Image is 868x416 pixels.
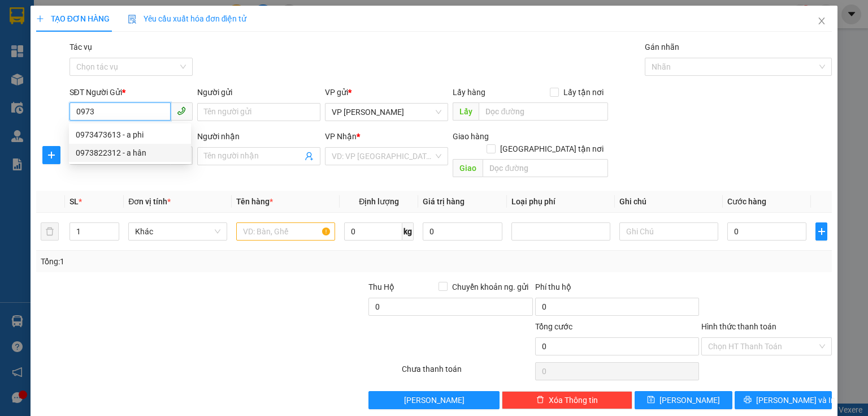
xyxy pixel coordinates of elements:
[70,197,79,206] span: SL
[647,396,655,405] span: save
[401,363,533,383] div: Chưa thanh toán
[815,222,827,241] button: plus
[727,197,766,206] span: Cước hàng
[325,132,357,141] span: VP Nhận
[69,144,191,162] div: 0973822312 - a hân
[177,106,186,115] span: phone
[128,15,137,24] img: icon
[42,146,60,164] button: plus
[479,102,608,121] input: Dọc đường
[368,391,499,409] button: [PERSON_NAME]
[453,102,479,121] span: Lấy
[76,147,184,159] div: 0973822312 - a hân
[448,281,533,293] span: Chuyển khoản ng. gửi
[535,281,699,298] div: Phí thu hộ
[735,391,832,409] button: printer[PERSON_NAME] và In
[14,14,71,71] img: logo.jpg
[756,394,835,406] span: [PERSON_NAME] và In
[106,28,472,42] li: Cổ Đạm, xã [GEOGRAPHIC_DATA], [GEOGRAPHIC_DATA]
[483,159,608,177] input: Dọc đường
[14,82,197,101] b: GỬI : VP [PERSON_NAME]
[402,222,414,241] span: kg
[368,282,394,291] span: Thu Hộ
[635,391,732,409] button: save[PERSON_NAME]
[816,227,827,236] span: plus
[619,222,718,241] input: Ghi Chú
[423,222,502,241] input: 0
[502,391,632,409] button: deleteXóa Thông tin
[197,130,320,143] div: Người nhận
[41,255,336,268] div: Tổng: 1
[128,197,171,206] span: Đơn vị tính
[536,396,544,405] span: delete
[645,42,679,52] label: Gán nhãn
[559,86,608,98] span: Lấy tận nơi
[535,322,572,331] span: Tổng cước
[305,152,314,161] span: user-add
[70,42,92,52] label: Tác vụ
[41,222,59,241] button: delete
[701,322,776,331] label: Hình thức thanh toán
[325,86,448,98] div: VP gửi
[453,88,485,97] span: Lấy hàng
[806,6,837,37] button: Close
[453,132,489,141] span: Giao hàng
[43,151,60,160] span: plus
[236,197,273,206] span: Tên hàng
[453,159,483,177] span: Giao
[659,394,720,406] span: [PERSON_NAME]
[70,86,193,98] div: SĐT Người Gửi
[236,222,335,241] input: VD: Bàn, Ghế
[128,14,247,23] span: Yêu cầu xuất hóa đơn điện tử
[332,104,441,121] span: VP Hoàng Liệt
[496,143,608,155] span: [GEOGRAPHIC_DATA] tận nơi
[36,14,110,23] span: TẠO ĐƠN HÀNG
[76,128,184,141] div: 0973473613 - a phi
[507,191,615,213] th: Loại phụ phí
[404,394,465,406] span: [PERSON_NAME]
[615,191,723,213] th: Ghi chú
[359,197,399,206] span: Định lượng
[744,396,752,405] span: printer
[36,15,44,23] span: plus
[423,197,465,206] span: Giá trị hàng
[817,16,826,25] span: close
[69,126,191,144] div: 0973473613 - a phi
[197,86,320,98] div: Người gửi
[549,394,598,406] span: Xóa Thông tin
[135,223,220,240] span: Khác
[106,42,472,56] li: Hotline: 1900252555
